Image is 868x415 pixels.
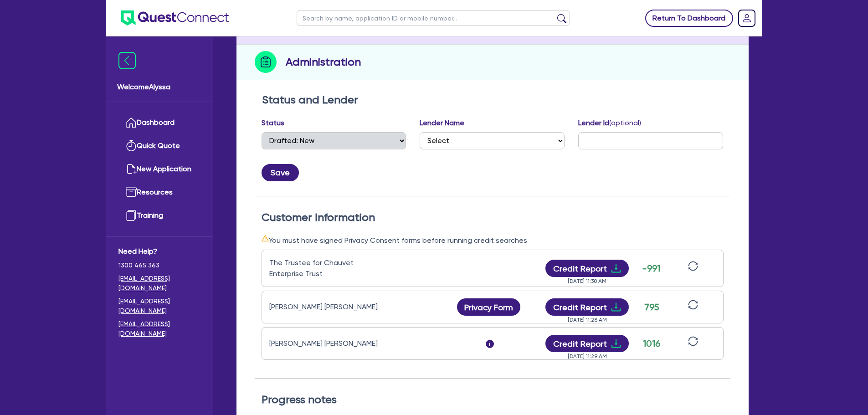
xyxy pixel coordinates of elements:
[262,235,269,242] span: warning
[126,164,137,174] img: new-application
[640,261,663,275] div: -991
[685,261,701,277] button: sync
[545,298,629,316] button: Credit Reportdownload
[688,261,698,271] span: sync
[262,211,724,224] h2: Customer Information
[117,82,202,92] span: Welcome Alyssa
[118,204,201,227] a: Training
[578,118,641,128] label: Lender Id
[688,336,698,346] span: sync
[269,257,383,279] div: The Trustee for Chauvet Enterprise Trust
[486,340,494,348] span: i
[645,10,733,27] a: Return To Dashboard
[118,319,201,338] a: [EMAIL_ADDRESS][DOMAIN_NAME]
[685,299,701,315] button: sync
[118,274,201,293] a: [EMAIL_ADDRESS][DOMAIN_NAME]
[545,260,629,277] button: Credit Reportdownload
[118,246,201,257] span: Need Help?
[118,297,201,316] a: [EMAIL_ADDRESS][DOMAIN_NAME]
[297,10,570,26] input: Search by name, application ID or mobile number...
[286,54,361,70] h2: Administration
[611,302,621,313] span: download
[126,210,137,221] img: training
[688,300,698,310] span: sync
[262,235,724,246] div: You must have signed Privacy Consent forms before running credit searches
[118,181,201,204] a: Resources
[545,335,629,352] button: Credit Reportdownload
[269,302,383,313] div: [PERSON_NAME] [PERSON_NAME]
[640,337,663,350] div: 1016
[118,52,136,69] img: icon-menu-close
[609,118,641,127] span: (optional)
[118,134,201,158] a: Quick Quote
[611,263,621,274] span: download
[262,93,723,107] h2: Status and Lender
[121,10,229,26] img: quest-connect-logo-blue
[255,51,277,73] img: step-icon
[262,164,299,181] button: Save
[611,338,621,349] span: download
[735,6,759,30] a: Dropdown toggle
[269,338,383,349] div: [PERSON_NAME] [PERSON_NAME]
[262,393,724,406] h2: Progress notes
[118,261,201,270] span: 1300 465 363
[126,187,137,198] img: resources
[685,336,701,352] button: sync
[420,118,464,128] label: Lender Name
[262,118,284,128] label: Status
[640,300,663,314] div: 795
[118,158,201,181] a: New Application
[118,111,201,134] a: Dashboard
[126,140,137,151] img: quick-quote
[457,298,521,316] button: Privacy Form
